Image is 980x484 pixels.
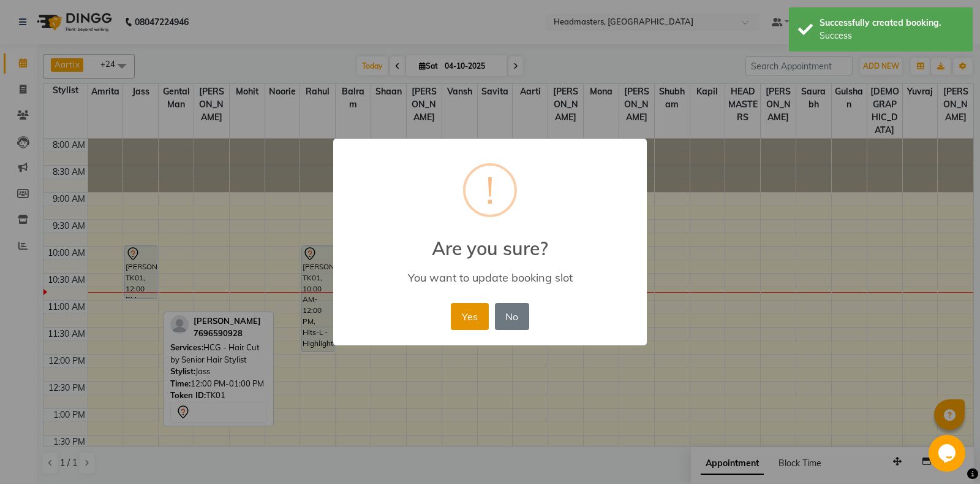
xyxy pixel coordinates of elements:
[495,303,529,330] button: No
[820,17,963,29] div: Successfully created booking.
[820,29,963,42] div: Success
[333,223,647,259] h2: Are you sure?
[929,435,968,472] iframe: chat widget
[451,303,488,330] button: Yes
[351,271,629,285] div: You want to update booking slot
[486,166,494,215] div: !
